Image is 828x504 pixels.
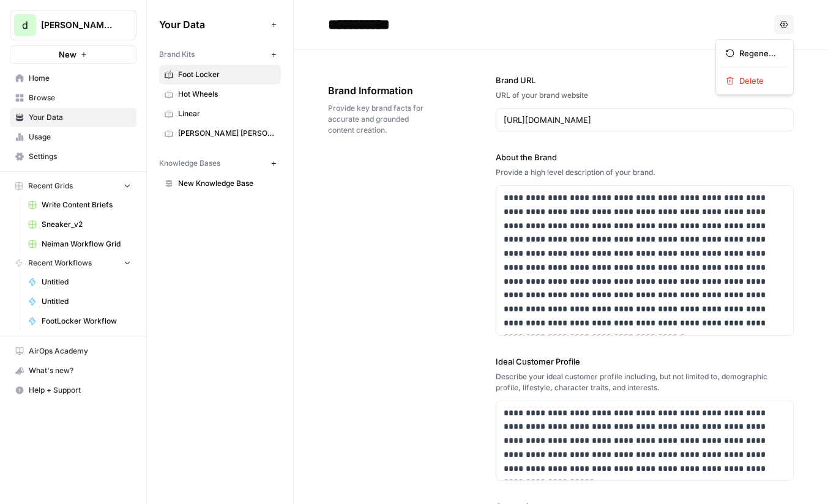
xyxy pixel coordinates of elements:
[496,90,794,101] div: URL of your brand website
[159,124,281,143] a: [PERSON_NAME] [PERSON_NAME]
[29,385,131,396] span: Help + Support
[28,180,73,191] span: Recent Grids
[22,18,28,32] span: d
[496,74,794,86] label: Brand URL
[496,355,794,368] label: Ideal Customer Profile
[10,10,136,40] button: Workspace: dmitriy-testing-0
[42,296,131,307] span: Untitled
[178,178,275,189] span: New Knowledge Base
[328,83,427,98] span: Brand Information
[10,341,136,361] a: AirOps Academy
[42,316,131,327] span: FootLocker Workflow
[10,45,136,64] button: New
[496,371,794,393] div: Describe your ideal customer profile including, but not limited to, demographic profile, lifestyl...
[159,49,195,60] span: Brand Kits
[178,108,275,119] span: Linear
[10,127,136,147] a: Usage
[178,128,275,139] span: [PERSON_NAME] [PERSON_NAME]
[10,254,136,272] button: Recent Workflows
[42,239,131,250] span: Neiman Workflow Grid
[29,151,131,162] span: Settings
[29,132,131,143] span: Usage
[159,17,266,32] span: Your Data
[10,88,136,108] a: Browse
[178,89,275,100] span: Hot Wheels
[23,292,136,311] a: Untitled
[29,346,131,357] span: AirOps Academy
[23,195,136,215] a: Write Content Briefs
[504,114,786,126] input: www.sundaysoccer.com
[159,174,281,193] a: New Knowledge Base
[10,361,136,380] button: What's new?
[496,151,794,163] label: About the Brand
[29,92,131,103] span: Browse
[23,311,136,331] a: FootLocker Workflow
[10,177,136,195] button: Recent Grids
[496,167,794,178] div: Provide a high level description of your brand.
[328,103,427,136] span: Provide key brand facts for accurate and grounded content creation.
[28,258,92,269] span: Recent Workflows
[42,276,131,287] span: Untitled
[10,108,136,127] a: Your Data
[59,48,76,61] span: New
[159,104,281,124] a: Linear
[159,65,281,84] a: Foot Locker
[739,47,778,59] span: Regenerate
[29,112,131,123] span: Your Data
[10,380,136,400] button: Help + Support
[23,215,136,234] a: Sneaker_v2
[41,19,115,31] span: [PERSON_NAME]-testing-0
[10,69,136,88] a: Home
[23,234,136,254] a: Neiman Workflow Grid
[42,219,131,230] span: Sneaker_v2
[159,158,220,169] span: Knowledge Bases
[178,69,275,80] span: Foot Locker
[23,272,136,292] a: Untitled
[42,199,131,210] span: Write Content Briefs
[10,361,136,380] div: What's new?
[29,73,131,84] span: Home
[10,147,136,166] a: Settings
[159,84,281,104] a: Hot Wheels
[739,75,778,87] span: Delete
